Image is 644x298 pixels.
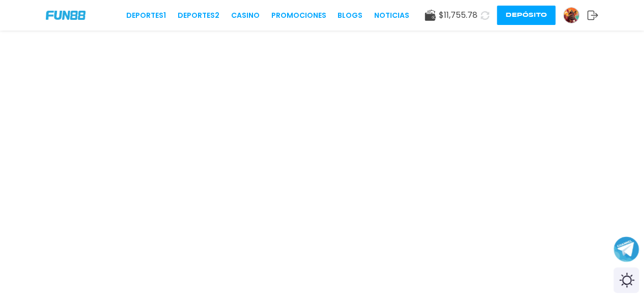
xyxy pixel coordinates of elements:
a: Deportes2 [178,10,219,21]
a: NOTICIAS [374,10,409,21]
button: Depósito [497,6,555,25]
div: Switch theme [613,267,639,293]
img: Company Logo [46,11,86,19]
span: $ 11,755.78 [439,9,478,21]
img: Avatar [564,8,579,23]
a: BLOGS [338,10,362,21]
a: CASINO [231,10,260,21]
button: Join telegram channel [613,236,639,262]
a: Deportes1 [126,10,166,21]
a: Avatar [563,7,587,23]
a: Promociones [271,10,326,21]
